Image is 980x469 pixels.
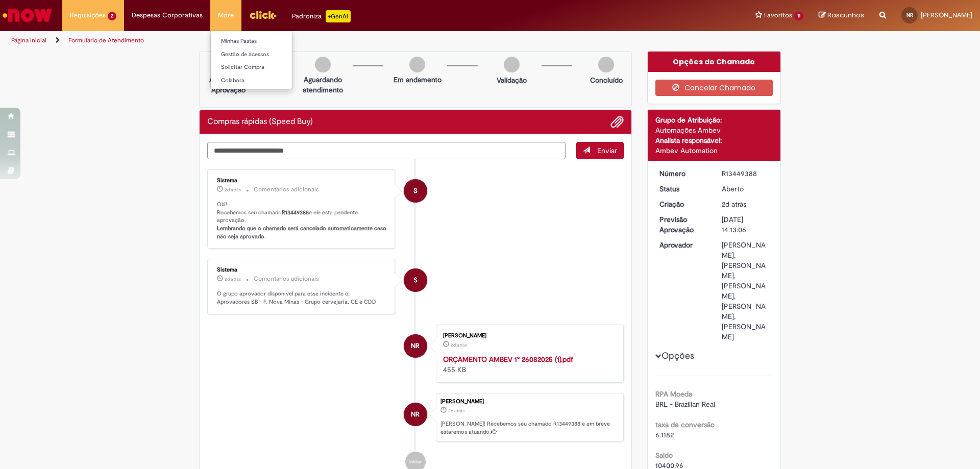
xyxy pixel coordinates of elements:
[108,12,116,20] span: 2
[207,142,566,159] textarea: Digite sua mensagem aqui...
[413,268,418,292] span: S
[254,185,319,194] small: Comentários adicionais
[655,451,673,460] b: Saldo
[217,201,387,241] p: Olá! Recebemos seu chamado e ele esta pendente aprovação.
[282,209,309,216] b: R13449388
[225,276,241,282] span: 2d atrás
[207,117,313,127] h2: Compras rápidas (Speed Buy) Histórico de tíquete
[443,354,613,375] div: 455 KB
[217,225,388,240] b: Lembrando que o chamado será cancelado automaticamente caso não seja aprovado.
[722,240,769,342] div: [PERSON_NAME], [PERSON_NAME], [PERSON_NAME], [PERSON_NAME], [PERSON_NAME]
[722,184,769,194] div: Aberto
[292,10,351,22] div: Padroniza
[655,400,715,409] span: BRL - Brazilian Real
[207,393,624,442] li: Naiara Loura Ribeiro
[652,184,715,194] dt: Status
[211,49,323,60] a: Gestão de acessos
[497,75,527,85] p: Validação
[652,168,715,179] dt: Número
[655,125,773,135] div: Automações Ambev
[225,276,241,282] time: 26/08/2025 16:13:16
[409,57,425,72] img: img-circle-grey.png
[211,75,323,86] a: Colabora
[443,355,573,364] a: ORÇAMENTO AMBEV 1° 26082025 (1).pdf
[652,240,715,250] dt: Aprovador
[655,80,773,96] button: Cancelar Chamado
[590,75,623,85] p: Concluído
[249,7,277,22] img: click_logo_yellow_360x200.png
[648,52,781,72] div: Opções do Chamado
[794,12,803,20] span: 11
[217,290,387,306] p: O grupo aprovador disponível para esse incidente é: Aprovadores SB - F. Nova Minas - Grupo cervej...
[655,420,715,429] b: taxa de conversão
[722,199,769,209] div: 26/08/2025 16:13:06
[326,10,351,22] p: +GenAi
[211,62,323,73] a: Solicitar Compra
[598,57,614,72] img: img-circle-grey.png
[448,408,464,414] time: 26/08/2025 16:13:06
[404,268,427,292] div: System
[722,168,769,179] div: R13449388
[411,402,420,427] span: NR
[652,199,715,209] dt: Criação
[218,10,234,20] span: More
[411,334,420,358] span: NR
[451,342,467,348] span: 2d atrás
[443,333,613,339] div: [PERSON_NAME]
[906,12,913,18] span: NR
[254,275,319,283] small: Comentários adicionais
[448,408,464,414] span: 2d atrás
[1,5,54,26] img: ServiceNow
[210,31,292,89] ul: More
[921,11,972,19] span: [PERSON_NAME]
[70,10,106,20] span: Requisições
[655,389,692,399] b: RPA Moeda
[722,200,746,209] time: 26/08/2025 16:13:06
[404,334,427,358] div: Naiara Loura Ribeiro
[504,57,520,72] img: img-circle-grey.png
[298,75,348,95] p: Aguardando atendimento
[413,179,418,203] span: S
[764,10,792,20] span: Favoritos
[225,187,241,193] time: 26/08/2025 16:13:18
[819,11,864,20] a: Rascunhos
[404,403,427,426] div: Naiara Loura Ribeiro
[315,57,331,72] img: img-circle-grey.png
[652,214,715,235] dt: Previsão Aprovação
[68,36,144,44] a: Formulário de Atendimento
[597,146,617,155] span: Enviar
[722,200,746,209] span: 2d atrás
[722,214,769,235] div: [DATE] 14:13:06
[451,342,467,348] time: 26/08/2025 16:13:02
[132,10,203,20] span: Despesas Corporativas
[576,142,624,159] button: Enviar
[440,420,618,436] p: [PERSON_NAME]! Recebemos seu chamado R13449388 e em breve estaremos atuando.
[11,36,46,44] a: Página inicial
[394,75,442,85] p: Em andamento
[217,267,387,273] div: Sistema
[8,31,646,50] ul: Trilhas de página
[211,36,323,47] a: Minhas Pastas
[440,399,618,405] div: [PERSON_NAME]
[204,75,253,95] p: Aguardando Aprovação
[655,135,773,145] div: Analista responsável:
[217,178,387,184] div: Sistema
[827,10,864,20] span: Rascunhos
[225,187,241,193] span: 2d atrás
[655,145,773,156] div: Ambev Automation
[610,115,624,129] button: Adicionar anexos
[655,115,773,125] div: Grupo de Atribuição:
[655,430,674,439] span: 6.1182
[404,179,427,203] div: System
